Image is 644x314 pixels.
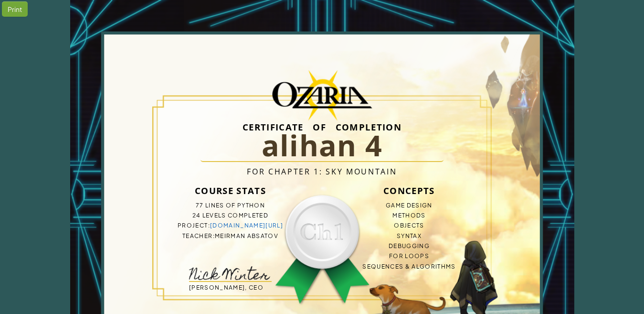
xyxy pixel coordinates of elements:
[213,232,215,239] span: :
[210,222,283,229] a: [DOMAIN_NAME][URL]
[340,200,478,210] li: Game Design
[340,210,478,220] li: Methods
[340,251,478,261] li: For Loops
[340,220,478,230] li: Objects
[268,166,397,177] span: Chapter 1: Sky Mountain
[182,232,212,239] span: Teacher
[196,202,204,209] span: 77
[340,181,478,200] h3: Concepts
[215,232,278,239] span: Meirman Absatov
[189,266,270,280] img: signature-nick.png
[202,212,268,219] span: levels completed
[340,261,478,271] li: Sequences & Algorithms
[178,222,208,229] span: Project
[205,202,236,209] span: lines of
[201,130,443,162] h1: alihan 4
[162,124,483,130] h3: Certificate of Completion
[340,231,478,241] li: Syntax
[192,212,201,219] span: 24
[189,284,264,291] span: [PERSON_NAME], CEO
[2,1,28,17] div: Print
[340,241,478,251] li: Debugging
[162,181,299,200] h3: Course Stats
[237,202,265,209] span: Python
[208,222,210,229] span: :
[247,166,265,177] span: For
